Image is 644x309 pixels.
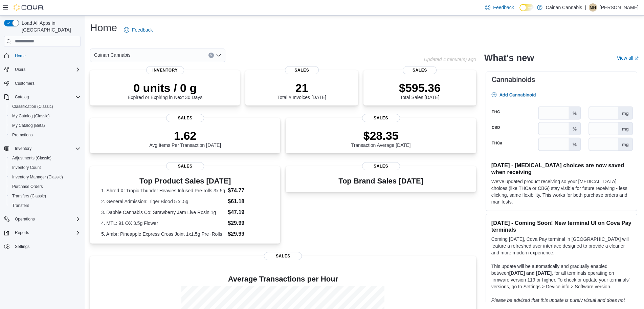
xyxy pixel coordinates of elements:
input: Dark Mode [519,4,534,11]
span: Transfers (Classic) [12,193,46,199]
span: Inventory Count [9,163,81,172]
p: $595.36 [399,81,441,95]
span: Sales [362,162,400,170]
span: Settings [12,242,81,251]
strong: [DATE] and [DATE] [509,270,552,276]
span: Purchase Orders [9,182,81,191]
a: View allExternal link [617,55,639,61]
span: Sales [403,66,437,74]
button: Reports [12,229,32,237]
img: Cova [14,4,44,11]
span: Feedback [493,4,514,11]
button: Inventory [1,144,83,153]
span: My Catalog (Beta) [9,121,81,130]
dd: $47.19 [228,208,269,216]
span: Customers [12,79,81,88]
button: Transfers (Classic) [7,191,83,201]
p: $28.35 [351,129,411,142]
span: Operations [15,216,35,222]
span: Sales [285,66,319,74]
a: Home [12,52,28,60]
a: Inventory Manager (Classic) [9,173,66,181]
h2: What's new [484,53,534,63]
span: Feedback [132,26,153,33]
p: 1.62 [149,129,221,142]
button: Adjustments (Classic) [7,153,83,163]
dt: 1. Shred X: Tropic Thunder Heavies Infused Pre-rolls 3x.5g [101,187,225,194]
span: Transfers [9,201,81,210]
a: Settings [12,243,32,251]
span: Customers [15,81,35,86]
button: Catalog [12,93,31,101]
span: Classification (Classic) [12,104,53,109]
span: Sales [264,252,302,260]
button: Transfers [7,201,83,210]
p: This update will be automatically and gradually enabled between , for all terminals operating on ... [491,263,631,290]
div: Total # Invoices [DATE] [277,81,326,100]
div: Transaction Average [DATE] [351,129,411,148]
button: Inventory [12,144,34,153]
button: Operations [1,214,83,224]
span: My Catalog (Beta) [12,123,45,128]
span: Users [15,67,25,72]
button: Settings [1,242,83,251]
span: Inventory Manager (Classic) [12,174,63,180]
button: Clear input [208,53,214,58]
dd: $29.99 [228,230,269,238]
a: My Catalog (Beta) [9,121,48,130]
button: Users [1,65,83,74]
div: Avg Items Per Transaction [DATE] [149,129,221,148]
h1: Home [90,21,117,35]
p: 21 [277,81,326,95]
span: Catalog [12,93,81,101]
dt: 4. MTL: 91 OX 3.5g Flower [101,220,225,227]
div: Michelle Hodgson [589,3,597,12]
button: My Catalog (Beta) [7,121,83,130]
button: Inventory Count [7,163,83,172]
span: Inventory Count [12,165,41,170]
span: Cainan Cannabis [94,51,130,59]
svg: External link [635,56,639,60]
span: Transfers (Classic) [9,192,81,200]
p: [PERSON_NAME] [600,3,639,12]
p: We've updated product receiving so your [MEDICAL_DATA] choices (like THCa or CBG) stay visible fo... [491,178,631,205]
span: My Catalog (Classic) [12,113,50,119]
span: Sales [362,114,400,122]
h4: Average Transactions per Hour [95,275,471,283]
span: Inventory [12,144,81,153]
span: Promotions [9,131,81,139]
span: Transfers [12,203,29,208]
p: Coming [DATE], Cova Pay terminal in [GEOGRAPHIC_DATA] will feature a refreshed user interface des... [491,236,631,256]
dd: $29.99 [228,219,269,227]
h3: Top Brand Sales [DATE] [338,177,423,185]
p: | [585,3,586,12]
h3: [DATE] - Coming Soon! New terminal UI on Cova Pay terminals [491,219,631,233]
button: Operations [12,215,38,223]
span: My Catalog (Classic) [9,112,81,120]
span: Reports [12,229,81,237]
button: Inventory Manager (Classic) [7,172,83,182]
a: Inventory Count [9,163,44,172]
dd: $74.77 [228,187,269,195]
span: Reports [15,230,29,235]
a: Transfers (Classic) [9,192,49,200]
a: Classification (Classic) [9,102,56,111]
span: Inventory Manager (Classic) [9,173,81,181]
button: Home [1,51,83,61]
span: Inventory [15,146,31,151]
span: Sales [166,114,204,122]
span: Inventory [146,66,184,74]
a: Purchase Orders [9,182,46,191]
span: Operations [12,215,81,223]
dd: $61.18 [228,197,269,206]
button: Reports [1,228,83,237]
a: Transfers [9,201,32,210]
div: Total Sales [DATE] [399,81,441,100]
a: My Catalog (Classic) [9,112,52,120]
a: Promotions [9,131,36,139]
span: Home [15,53,26,59]
a: Customers [12,79,37,88]
button: Users [12,65,28,74]
nav: Complex example [4,48,81,269]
